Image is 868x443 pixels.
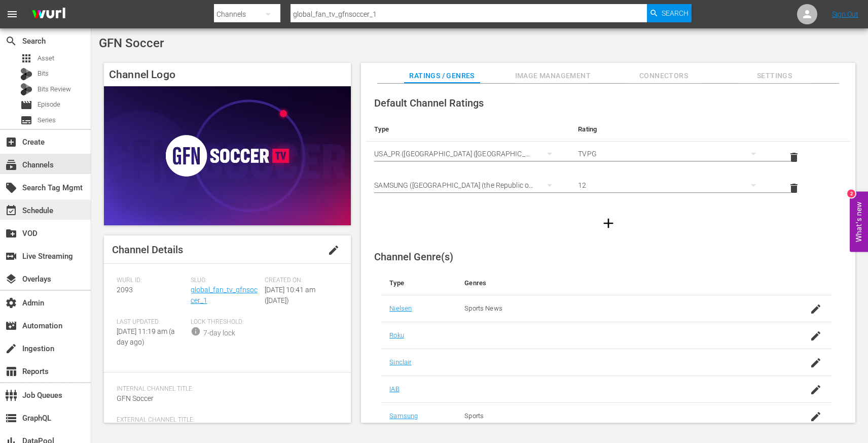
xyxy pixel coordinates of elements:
[191,277,260,285] span: Slug:
[5,159,17,171] span: Channels
[647,4,692,22] button: Search
[117,416,333,424] span: External Channel Title:
[389,304,412,312] a: Nielsen
[265,277,334,285] span: Created On:
[117,394,154,402] span: GFN Soccer
[374,140,562,168] div: USA_PR ([GEOGRAPHIC_DATA] ([GEOGRAPHIC_DATA]))
[191,318,260,326] span: Lock Threshold:
[38,69,49,79] span: Bits
[20,114,32,126] span: Series
[389,331,404,339] a: Roku
[374,97,484,109] span: Default Channel Ratings
[20,83,32,95] div: Bits Review
[99,36,164,50] span: GFN Soccer
[381,271,456,295] th: Type
[5,35,17,47] span: Search
[847,189,855,197] div: 2
[850,191,868,252] button: Open Feedback Widget
[38,99,60,110] span: Episode
[404,70,480,82] span: Ratings / Genres
[5,297,17,309] span: Admin
[203,328,235,338] div: 7-day lock
[328,244,340,256] span: edit
[578,171,766,199] div: 12
[38,84,71,94] span: Bits Review
[366,117,570,142] th: Type
[456,271,781,295] th: Genres
[570,117,774,142] th: Rating
[20,99,32,111] span: Episode
[832,10,858,18] a: Sign Out
[737,70,813,82] span: Settings
[578,140,766,168] div: TVPG
[117,286,133,294] span: 2093
[38,115,56,125] span: Series
[5,273,17,285] span: Overlays
[38,53,54,63] span: Asset
[788,182,800,194] span: delete
[265,286,315,304] span: [DATE] 10:41 am ([DATE])
[6,8,18,20] span: menu
[5,250,17,262] span: Live Streaming
[117,385,333,393] span: Internal Channel Title:
[191,286,258,304] a: global_fan_tv_gfnsoccer_1
[191,326,201,336] span: info
[104,86,351,225] img: GFN Soccer
[117,318,186,326] span: Last Updated:
[5,320,17,332] span: Automation
[5,412,17,424] span: GraphQL
[20,52,32,64] span: Asset
[5,182,17,194] span: Search Tag Mgmt
[389,385,399,393] a: IAB
[788,151,800,163] span: delete
[5,227,17,240] span: VOD
[626,70,702,82] span: Connectors
[112,244,183,256] span: Channel Details
[366,117,850,204] table: simple table
[5,343,17,355] span: Ingestion
[374,251,453,263] span: Channel Genre(s)
[5,205,17,217] span: Schedule
[20,68,32,80] div: Bits
[117,277,186,285] span: Wurl ID:
[782,176,806,200] button: delete
[5,389,17,401] span: Job Queues
[117,327,175,346] span: [DATE] 11:19 am (a day ago)
[5,365,17,378] span: Reports
[782,145,806,169] button: delete
[321,238,346,262] button: edit
[24,3,73,26] img: ans4CAIJ8jUAAAAAAAAAAAAAAAAAAAAAAAAgQb4GAAAAAAAAAAAAAAAAAAAAAAAAJMjXAAAAAAAAAAAAAAAAAAAAAAAAgAT5G...
[515,70,591,82] span: Image Management
[389,412,418,420] a: Samsung
[374,171,562,199] div: SAMSUNG ([GEOGRAPHIC_DATA] (the Republic of))
[389,358,411,366] a: Sinclair
[5,136,17,148] span: Create
[104,63,351,86] h4: Channel Logo
[662,4,689,22] span: Search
